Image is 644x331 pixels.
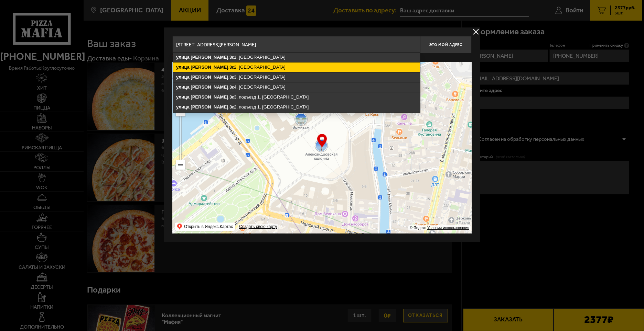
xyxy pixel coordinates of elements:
[176,75,190,80] ymaps: улица
[173,72,420,82] ymaps: , к3, [GEOGRAPHIC_DATA]
[173,82,420,92] ymaps: , к4, [GEOGRAPHIC_DATA]
[191,65,228,70] ymaps: [PERSON_NAME]
[429,43,462,47] span: Это мой адрес
[173,62,420,72] ymaps: , к2, [GEOGRAPHIC_DATA]
[229,94,232,100] ymaps: 3
[176,104,190,110] ymaps: улица
[176,65,190,70] ymaps: улица
[229,75,232,80] ymaps: 3
[472,27,480,36] button: delivery type
[427,226,469,230] a: Условия использования
[175,222,235,231] ymaps: Открыть в Яндекс.Картах
[176,94,190,100] ymaps: улица
[191,55,228,60] ymaps: [PERSON_NAME]
[172,36,420,53] input: Введите адрес доставки
[229,84,232,90] ymaps: 3
[176,84,190,90] ymaps: улица
[420,36,472,53] button: Это мой адрес
[238,224,278,229] a: Создать свою карту
[176,55,190,60] ymaps: улица
[191,84,228,90] ymaps: [PERSON_NAME]
[229,65,232,70] ymaps: 3
[191,94,228,100] ymaps: [PERSON_NAME]
[184,222,233,231] ymaps: Открыть в Яндекс.Картах
[410,226,426,230] ymaps: © Яндекс
[172,55,269,60] p: Укажите дом на карте или в поле ввода
[229,55,232,60] ymaps: 3
[229,104,232,110] ymaps: 3
[173,102,420,112] ymaps: , к2, подъезд 1, [GEOGRAPHIC_DATA]
[191,104,228,110] ymaps: [PERSON_NAME]
[173,53,420,62] ymaps: , к1, [GEOGRAPHIC_DATA]
[191,75,228,80] ymaps: [PERSON_NAME]
[173,92,420,102] ymaps: , к3, подъезд 1, [GEOGRAPHIC_DATA]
